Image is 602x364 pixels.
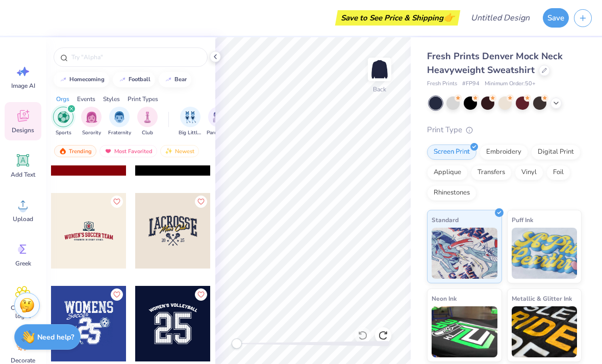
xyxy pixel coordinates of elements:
div: Print Types [128,94,158,104]
button: bear [159,72,191,87]
div: Save to See Price & Shipping [338,10,458,26]
div: football [129,77,150,82]
button: Like [195,288,207,301]
img: Puff Ink [512,228,578,279]
button: filter button [108,107,131,137]
img: most_fav.gif [104,148,112,155]
span: Neon Ink [432,293,457,304]
button: Save [543,8,569,28]
img: Club Image [142,111,153,123]
span: Sorority [82,129,101,137]
div: Newest [160,145,199,157]
span: Greek [15,259,31,268]
span: Fresh Prints [427,80,457,88]
div: Screen Print [427,144,476,160]
button: filter button [179,107,202,137]
div: filter for Fraternity [108,107,131,137]
img: Metallic & Glitter Ink [512,306,578,357]
div: Print Type [427,124,582,136]
span: Minimum Order: 50 + [485,80,536,88]
button: Like [195,196,207,208]
div: Styles [103,94,120,104]
span: 👉 [443,11,455,23]
div: filter for Sorority [81,107,102,137]
div: Back [373,85,386,94]
input: Untitled Design [463,8,538,28]
span: Sports [56,129,71,137]
button: filter button [53,107,73,137]
span: Upload [13,215,33,223]
span: Big Little Reveal [179,129,202,137]
img: Parent's Weekend Image [213,111,224,123]
img: trend_line.gif [164,77,172,83]
img: trend_line.gif [118,77,127,83]
span: Puff Ink [512,214,533,225]
span: # FP94 [462,80,480,88]
div: homecoming [69,77,105,82]
div: Digital Print [531,144,581,160]
span: Parent's Weekend [207,129,230,137]
div: bear [174,77,187,82]
img: Sports Image [58,111,69,123]
div: Embroidery [480,144,528,160]
div: filter for Parent's Weekend [207,107,230,137]
strong: Need help? [37,332,74,342]
span: Fraternity [108,129,131,137]
img: Standard [432,228,497,279]
input: Try "Alpha" [70,52,201,62]
span: Standard [432,214,459,225]
span: Fresh Prints Denver Mock Neck Heavyweight Sweatshirt [427,50,563,76]
button: filter button [207,107,230,137]
button: Like [111,288,123,301]
div: Transfers [471,165,512,180]
img: trending.gif [59,148,67,155]
div: Trending [54,145,96,157]
span: Add Text [11,171,35,179]
button: filter button [137,107,158,137]
div: Events [77,94,95,104]
button: Like [111,196,123,208]
div: Rhinestones [427,185,476,201]
img: Big Little Reveal Image [185,111,196,123]
div: Applique [427,165,468,180]
span: Club [142,129,153,137]
div: filter for Sports [53,107,73,137]
img: trend_line.gif [59,77,67,83]
button: homecoming [54,72,109,87]
img: Fraternity Image [114,111,125,123]
img: Neon Ink [432,306,497,357]
button: football [113,72,155,87]
div: Orgs [56,94,69,104]
div: Vinyl [515,165,543,180]
button: filter button [81,107,102,137]
div: Foil [546,165,570,180]
img: newest.gif [165,148,173,155]
span: Metallic & Glitter Ink [512,293,572,304]
span: Clipart & logos [6,304,40,320]
span: Designs [12,126,34,134]
span: Image AI [11,82,35,90]
div: filter for Big Little Reveal [179,107,202,137]
div: Accessibility label [232,338,242,349]
img: Back [369,59,390,80]
img: Sorority Image [86,111,97,123]
div: filter for Club [137,107,158,137]
div: Most Favorited [99,145,157,157]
